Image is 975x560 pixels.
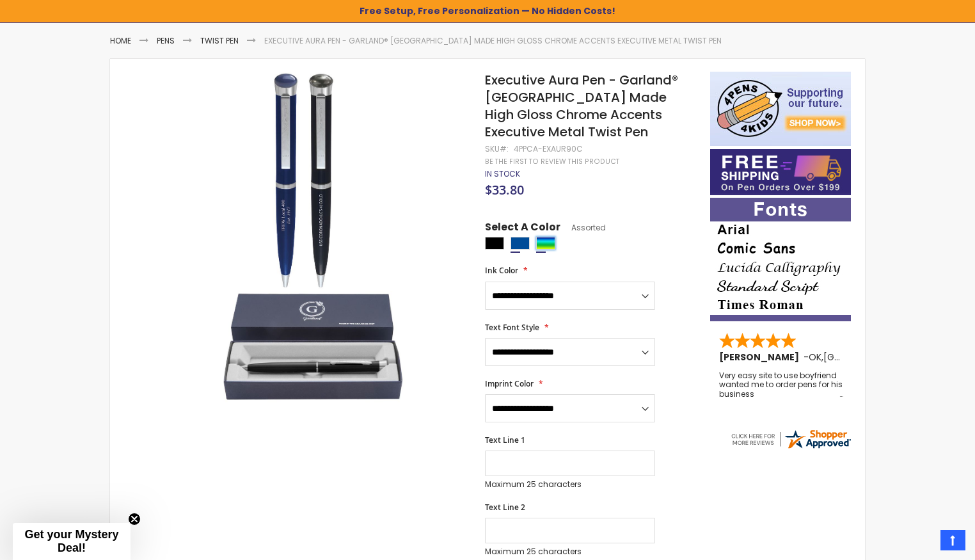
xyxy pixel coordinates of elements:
img: 4pens.com widget logo [729,428,852,451]
div: Dark Blue [511,237,530,250]
button: Close teaser [128,513,141,525]
img: font-personalization-examples [710,198,851,321]
img: Free shipping on orders over $199 [710,149,851,195]
div: 4PPCA-EXAUR90C [514,144,583,154]
span: Text Line 2 [485,502,525,513]
strong: SKU [485,143,509,154]
div: Availability [485,169,520,179]
p: Maximum 25 characters [485,547,655,557]
span: Select A Color [485,220,560,237]
p: Maximum 25 characters [485,479,655,490]
li: Executive Aura Pen - Garland® [GEOGRAPHIC_DATA] Made High Gloss Chrome Accents Executive Metal Tw... [264,36,722,46]
a: Be the first to review this product [485,157,619,166]
span: Get your Mystery Deal! [24,528,118,554]
div: Very easy site to use boyfriend wanted me to order pens for his business [719,371,843,399]
iframe: Google Customer Reviews [869,525,975,560]
span: OK [809,351,821,364]
span: Text Line 1 [485,435,525,445]
a: Home [110,35,131,46]
span: Text Font Style [485,322,539,333]
span: Executive Aura Pen - Garland® [GEOGRAPHIC_DATA] Made High Gloss Chrome Accents Executive Metal Tw... [485,71,678,141]
span: $33.80 [485,181,524,198]
img: 4pens 4 kids [710,72,851,146]
div: Black [485,237,504,250]
a: Twist Pen [200,35,239,46]
div: Get your Mystery Deal!Close teaser [13,523,131,560]
div: Assorted [536,237,555,250]
span: Imprint Color [485,378,534,389]
span: In stock [485,168,520,179]
img: 4ppca-exaur90c-executive-aura-pen-garland-usa-made-high-gloss-chrome-accents-executive-metal-twis... [136,70,468,403]
span: Ink Color [485,265,518,276]
span: Assorted [560,222,606,233]
span: [GEOGRAPHIC_DATA] [823,351,917,364]
a: 4pens.com certificate URL [729,442,852,453]
a: Pens [157,35,175,46]
span: - , [804,351,917,364]
span: [PERSON_NAME] [719,351,804,364]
